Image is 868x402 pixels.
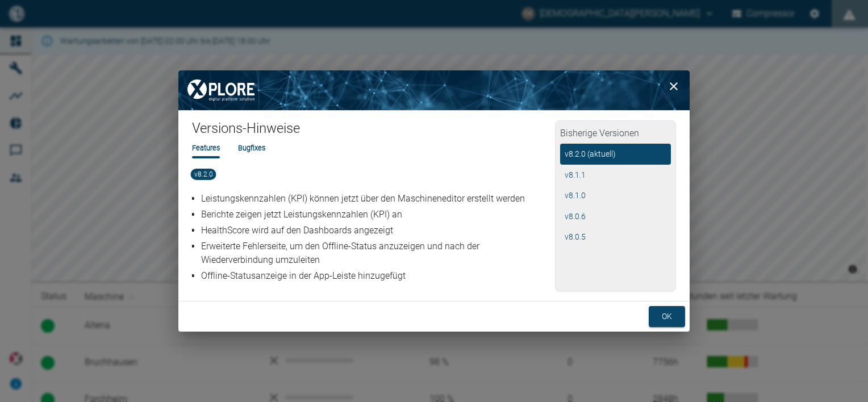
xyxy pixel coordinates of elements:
[201,192,552,206] p: Leistungskennzahlen (KPI) können jetzt über den Maschineneditor erstellt werden
[201,269,552,283] p: Offline-Statusanzeige in der App-Leiste hinzugefügt
[191,169,216,180] span: v8.2.0
[178,70,264,110] img: XPLORE Logo
[192,120,555,143] h1: Versions-Hinweise
[662,75,685,98] button: close
[201,240,552,267] p: Erweiterte Fehlerseite, um den Offline-Status anzuzeigen und nach der Wiederverbindung umzuleiten
[192,143,220,153] li: Features
[560,185,671,206] button: v8.1.0
[238,143,265,153] li: Bugfixes
[560,165,671,186] button: v8.1.1
[560,227,671,248] button: v8.0.5
[560,144,671,165] button: v8.2.0 (aktuell)
[201,208,552,221] p: Berichte zeigen jetzt Leistungskennzahlen (KPI) an
[560,125,671,144] h2: Bisherige Versionen
[178,70,690,110] img: background image
[201,224,552,237] p: HealthScore wird auf den Dashboards angezeigt
[649,306,685,327] button: ok
[560,206,671,227] button: v8.0.6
